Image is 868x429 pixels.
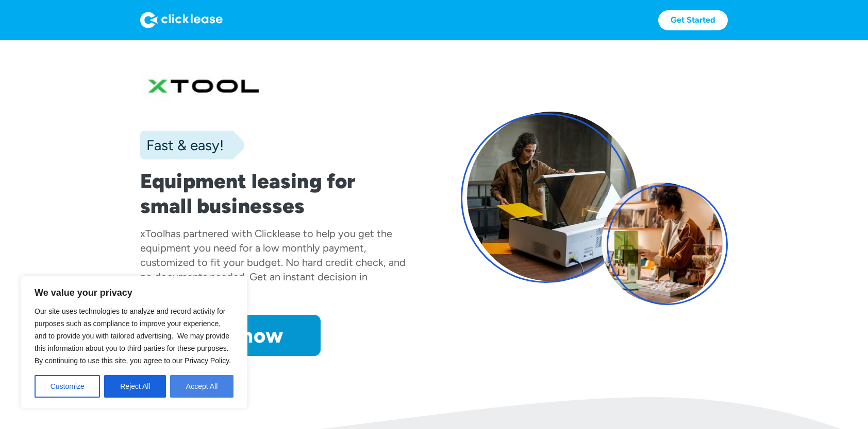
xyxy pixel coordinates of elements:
button: Customize [35,375,100,398]
div: xTool [140,227,165,240]
button: Reject All [104,375,166,398]
a: Get Started [658,10,728,30]
div: Fast & easy! [140,135,224,155]
button: Accept All [170,375,233,398]
p: We value your privacy [35,287,233,299]
h1: Equipment leasing for small businesses [140,169,407,218]
div: has partnered with Clicklease to help you get the equipment you need for a low monthly payment, c... [140,227,406,297]
span: Our site uses technologies to analyze and record activity for purposes such as compliance to impr... [35,307,231,365]
img: Logo [140,12,223,28]
div: We value your privacy [21,276,247,408]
